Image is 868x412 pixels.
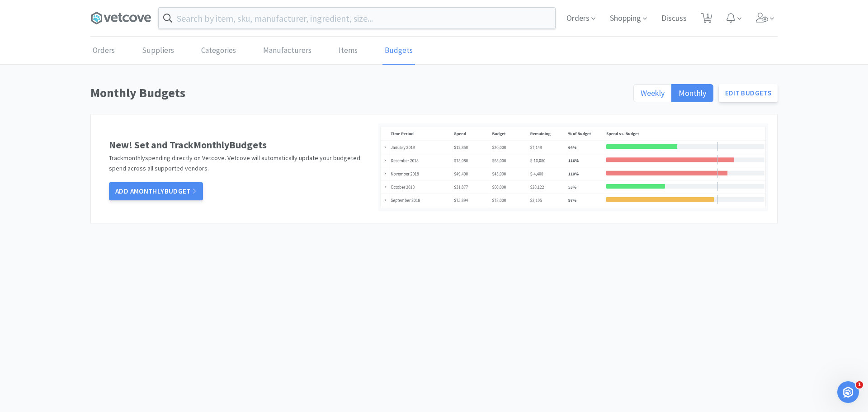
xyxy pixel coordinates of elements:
[140,37,176,65] a: Suppliers
[641,88,665,98] span: Weekly
[698,15,716,24] a: 1
[719,84,778,102] a: Edit Budgets
[658,14,690,23] a: Discuss
[856,381,863,388] span: 1
[90,37,117,65] a: Orders
[159,8,555,28] input: Search by item, sku, manufacturer, ingredient, size...
[109,138,267,151] strong: New! Set and Track Monthly Budgets
[382,37,415,65] a: Budgets
[90,83,628,103] h1: Monthly Budgets
[199,37,238,65] a: Categories
[261,37,314,65] a: Manufacturers
[837,381,859,403] iframe: Intercom live chat
[378,123,768,211] img: budget_ss.png
[679,88,706,98] span: Monthly
[109,182,203,200] a: Add amonthlyBudget
[109,153,369,173] p: Track monthly spending directly on Vetcove. Vetcove will automatically update your budgeted spend...
[336,37,360,65] a: Items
